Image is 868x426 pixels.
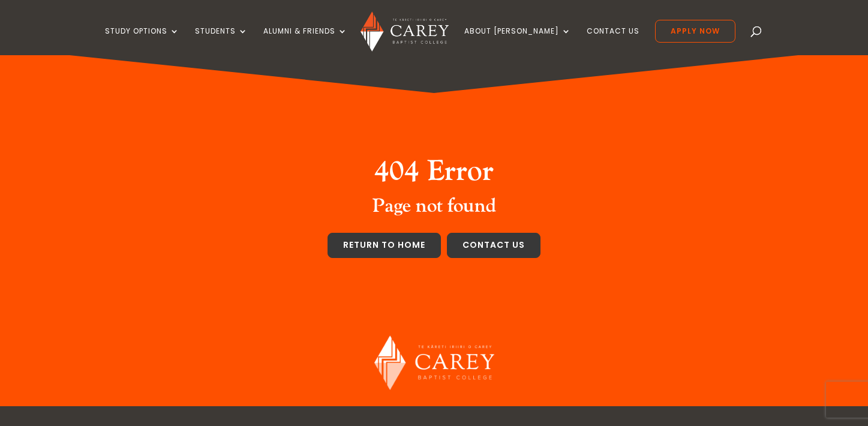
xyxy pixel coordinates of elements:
a: Contact Us [587,27,639,55]
a: Contact us [447,233,540,258]
a: Students [195,27,248,55]
h2: 404 Error [209,154,659,195]
a: Carey Baptist College [374,380,494,394]
a: Alumni & Friends [263,27,347,55]
a: Apply Now [655,20,735,43]
a: Study Options [105,27,179,55]
h3: Page not found [209,195,659,224]
img: Carey Baptist College [374,335,494,390]
img: Carey Baptist College [361,11,449,52]
a: About [PERSON_NAME] [464,27,571,55]
a: Return to home [328,233,441,258]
